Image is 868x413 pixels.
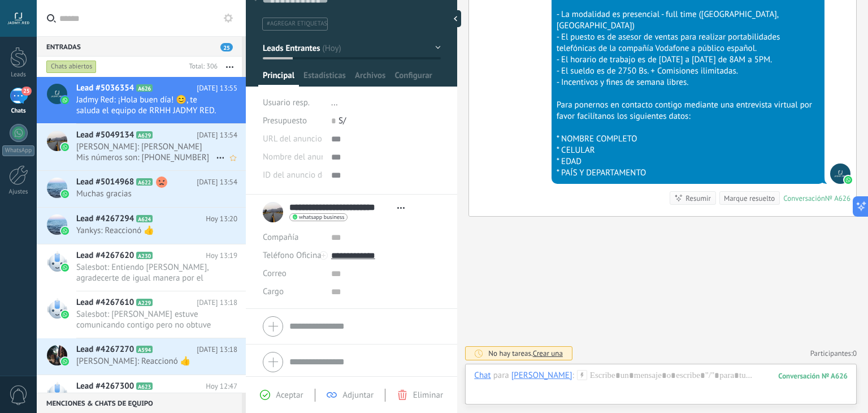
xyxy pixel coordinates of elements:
span: Cargo [263,287,284,296]
img: waba.svg [61,358,69,365]
span: A230 [136,252,153,259]
img: waba.svg [61,190,69,198]
span: ... [331,97,338,108]
div: Marque resuelto [724,193,775,204]
div: * ⁠CELULAR [557,145,819,156]
span: Archivos [355,70,385,87]
span: Lead #4267300 [76,381,134,392]
span: [DATE] 13:18 [197,344,237,355]
div: Conversación [783,193,825,203]
a: Lead #5014968 A622 [DATE] 13:54 Muchas gracias [37,171,246,207]
div: Usuario resp. [263,94,323,112]
a: Lead #4267620 A230 Hoy 13:19 Salesbot: Entiendo [PERSON_NAME], agradecerte de igual manera por el... [37,244,246,291]
span: A629 [136,131,153,139]
span: Presupuesto [263,115,307,126]
span: Correo [263,268,287,279]
span: Salesbot: Entiendo [PERSON_NAME], agradecerte de igual manera por el interés hacia nosotros, te r... [76,262,216,283]
a: Participantes:0 [810,349,857,358]
span: Lead #4267610 [76,297,134,308]
div: Nombre del anuncio de TikTok [263,148,323,166]
div: ID del anuncio de TikTok [263,166,323,184]
img: waba.svg [61,264,69,272]
span: 25 [220,43,233,51]
span: A229 [136,299,153,306]
div: - El puesto es de asesor de ventas para realizar portabilidades telefónicas de la compañía Vodafo... [557,32,819,54]
img: waba.svg [61,143,69,151]
div: Compañía [263,229,323,247]
a: Lead #4267610 A229 [DATE] 13:18 Salesbot: [PERSON_NAME] estuve comunicando contigo pero no obtuve... [37,291,246,338]
div: - El horario de trabajo es de [DATE] a [DATE] de 8AM a 5PM. [557,54,819,66]
span: 25 [21,87,31,96]
span: S/ [338,115,346,126]
div: Resumir [685,193,711,204]
span: Muchas gracias [76,188,216,199]
div: - Incentivos y fines de semana libres. [557,77,819,88]
div: Chats [2,107,35,115]
span: whatsapp business [299,214,344,220]
span: [DATE] 13:54 [197,130,237,141]
div: URL del anuncio de TikTok [263,130,323,148]
span: Lead #5014968 [76,177,134,188]
span: #agregar etiquetas [267,20,327,28]
div: WhatsApp [2,145,34,156]
span: A623 [136,382,153,390]
a: Lead #4267270 A594 [DATE] 13:18 [PERSON_NAME]: Reaccionó 👍 [37,338,246,375]
span: Nombre del anuncio de TikTok [263,153,372,161]
img: waba.svg [61,311,69,319]
img: waba.svg [61,227,69,235]
span: A594 [136,346,153,353]
span: 0 [853,349,857,358]
div: - El sueldo es de 2750 Bs. + Comisiones ilimitadas. [557,66,819,77]
span: Eliminar [413,390,443,401]
span: Crear una [533,349,563,358]
span: Lead #4267294 [76,213,134,225]
a: Lead #5036354 A626 [DATE] 13:55 Jadmy Red: ¡Hola buen día! 😊, te saluda el equipo de RRHH JADMY R... [37,77,246,123]
span: Lead #5049134 [76,130,134,141]
a: Lead #4267294 A624 Hoy 13:20 Yankys: Reaccionó 👍 [37,208,246,244]
span: [PERSON_NAME]: Reaccionó 👍 [76,356,216,367]
div: Ojeda Vargas Carlos Augus [511,370,572,380]
span: A624 [136,215,153,222]
span: Lead #5036354 [76,83,134,94]
span: para [493,370,509,381]
span: Salesbot: [PERSON_NAME] estuve comunicando contigo pero no obtuve respuesta [76,309,216,330]
span: Lead #4267270 [76,344,134,355]
span: Yankys: Reaccionó 👍 [76,225,216,236]
div: Presupuesto [263,112,323,130]
span: Hoy 13:20 [206,213,237,225]
div: № A626 [825,193,850,203]
span: Estadísticas [303,70,346,87]
span: [DATE] 13:55 [197,83,237,94]
div: Leads [2,71,35,79]
span: A626 [136,84,153,92]
div: - La modalidad es presencial - full time ([GEOGRAPHIC_DATA], [GEOGRAPHIC_DATA]) [557,9,819,32]
img: waba.svg [61,96,69,104]
span: [DATE] 13:54 [197,177,237,188]
div: Ajustes [2,188,35,196]
div: Total: 306 [184,61,218,72]
span: Jadmy Red [830,164,850,184]
div: Ocultar [450,10,461,27]
div: Cargo [263,283,323,301]
span: A622 [136,178,153,186]
a: Lead #5049134 A629 [DATE] 13:54 [PERSON_NAME]: [PERSON_NAME] Mis números son: [PHONE_NUMBER] [PHO... [37,124,246,170]
span: ID del anuncio de TikTok [263,171,351,179]
div: * ⁠EDAD [557,156,819,167]
div: * NOMBRE COMPLETO [557,134,819,145]
span: Hoy 13:19 [206,250,237,261]
div: * ⁠PAÍS Y DEPARTAMENTO [557,167,819,179]
span: URL del anuncio de TikTok [263,135,358,143]
span: [PERSON_NAME]: [PERSON_NAME] Mis números son: [PHONE_NUMBER] [PHONE_NUMBER] Tengo 31 años De naci... [76,141,216,163]
span: Lead #4267620 [76,250,134,261]
span: Hoy 12:47 [206,381,237,392]
span: [DATE] 13:18 [197,297,237,308]
span: Usuario resp. [263,97,310,108]
div: No hay tareas. [488,349,563,358]
span: Configurar [394,70,432,87]
div: Menciones & Chats de equipo [37,393,242,413]
span: Aceptar [276,390,303,401]
button: Teléfono Oficina [263,247,322,265]
div: Chats abiertos [46,60,97,74]
span: Jadmy Red: ¡Hola buen día! 😊, te saluda el equipo de RRHH JADMY RED. - La modalidad es presencial... [76,94,216,116]
span: Principal [263,70,294,87]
